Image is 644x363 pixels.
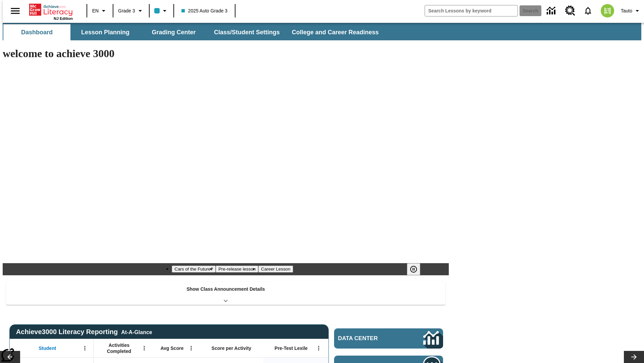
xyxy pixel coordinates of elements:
[275,345,308,351] span: Pre-Test Lexile
[579,2,597,19] a: Notifications
[624,351,644,363] button: Lesson carousel, Next
[5,1,25,21] button: Open side menu
[39,345,56,351] span: Student
[3,23,641,40] div: SubNavbar
[3,24,385,40] div: SubNavbar
[186,286,265,293] p: Show Class Announcement Details
[338,335,401,342] span: Data Center
[29,3,73,16] a: Home
[209,24,285,40] button: Class/Student Settings
[139,343,149,353] button: Open Menu
[186,343,196,353] button: Open Menu
[172,266,216,273] button: Slide 1 Cars of the Future?
[407,263,427,275] div: Pause
[29,2,73,21] div: Home
[216,266,258,273] button: Slide 2 Pre-release lesson
[97,342,141,354] span: Activities Completed
[140,24,207,40] button: Grading Center
[286,24,384,40] button: College and Career Readiness
[561,2,579,20] a: Resource Center, Will open in new tab
[425,5,518,16] input: search field
[160,345,183,351] span: Avg Score
[118,7,135,14] span: Grade 3
[72,24,139,40] button: Lesson Planning
[181,7,228,14] span: 2025 Auto Grade 3
[3,47,449,60] h1: welcome to achieve 3000
[258,266,293,273] button: Slide 3 Career Lesson
[212,345,252,351] span: Score per Activity
[152,5,171,17] button: Class color is light blue. Change class color
[543,2,561,20] a: Data Center
[3,24,70,40] button: Dashboard
[597,2,618,19] button: Select a new avatar
[92,7,99,14] span: EN
[115,5,147,17] button: Grade: Grade 3, Select a grade
[407,263,420,275] button: Pause
[80,343,90,353] button: Open Menu
[334,328,443,349] a: Data Center
[6,282,445,305] div: Show Class Announcement Details
[621,7,632,14] span: Tauto
[618,5,644,17] button: Profile/Settings
[601,4,614,17] img: avatar image
[121,328,152,335] div: At-A-Glance
[89,5,111,17] button: Language: EN, Select a language
[54,16,73,21] span: NJ Edition
[16,328,152,336] span: Achieve3000 Literacy Reporting
[314,343,324,353] button: Open Menu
